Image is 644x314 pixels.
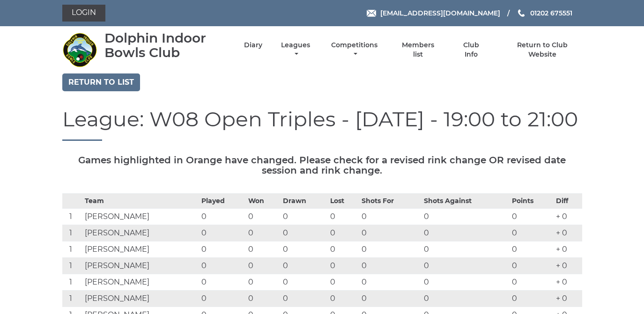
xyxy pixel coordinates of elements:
th: Won [246,194,281,209]
td: 0 [281,225,328,241]
td: 0 [199,225,246,241]
a: Return to Club Website [503,41,582,59]
td: 0 [281,209,328,225]
img: Phone us [518,9,525,17]
td: 0 [199,241,246,258]
td: 0 [246,241,281,258]
td: 0 [328,209,359,225]
td: 0 [510,291,554,307]
td: 0 [246,291,281,307]
td: 0 [328,291,359,307]
h1: League: W08 Open Triples - [DATE] - 19:00 to 21:00 [62,108,582,141]
td: 0 [422,291,510,307]
th: Drawn [281,194,328,209]
td: 1 [62,241,83,258]
a: Diary [244,41,262,50]
td: 0 [359,241,422,258]
img: Email [367,10,376,17]
a: Return to list [62,73,140,91]
td: 0 [510,225,554,241]
a: Email [EMAIL_ADDRESS][DOMAIN_NAME] [367,8,500,18]
img: Dolphin Indoor Bowls Club [62,32,97,67]
td: 0 [281,241,328,258]
td: 0 [422,274,510,291]
td: [PERSON_NAME] [82,274,199,291]
td: 0 [199,291,246,307]
td: 0 [281,291,328,307]
td: 1 [62,274,83,291]
td: [PERSON_NAME] [82,241,199,258]
div: Dolphin Indoor Bowls Club [104,31,228,60]
td: 0 [359,225,422,241]
a: Leagues [279,41,312,59]
td: 0 [328,258,359,274]
td: 0 [246,225,281,241]
td: + 0 [554,225,582,241]
td: [PERSON_NAME] [82,258,199,274]
h5: Games highlighted in Orange have changed. Please check for a revised rink change OR revised date ... [62,155,582,175]
td: 1 [62,209,83,225]
td: 0 [199,258,246,274]
td: 0 [246,274,281,291]
td: 0 [422,258,510,274]
th: Points [510,194,554,209]
td: 1 [62,291,83,307]
td: 0 [422,209,510,225]
td: + 0 [554,241,582,258]
td: 0 [246,209,281,225]
td: 0 [359,274,422,291]
td: 0 [510,258,554,274]
td: 1 [62,225,83,241]
a: Members list [396,41,439,59]
td: 0 [359,209,422,225]
td: 1 [62,258,83,274]
a: Phone us 01202 675551 [517,8,572,18]
td: 0 [328,225,359,241]
td: 0 [422,241,510,258]
td: [PERSON_NAME] [82,225,199,241]
td: 0 [359,258,422,274]
th: Lost [328,194,359,209]
td: 0 [246,258,281,274]
td: + 0 [554,258,582,274]
td: 0 [359,291,422,307]
td: 0 [510,274,554,291]
a: Login [62,5,105,22]
td: [PERSON_NAME] [82,209,199,225]
td: [PERSON_NAME] [82,291,199,307]
span: 01202 675551 [530,9,572,17]
td: + 0 [554,209,582,225]
td: + 0 [554,274,582,291]
th: Shots Against [422,194,510,209]
a: Competitions [329,41,380,59]
td: 0 [328,274,359,291]
td: 0 [281,274,328,291]
th: Diff [554,194,582,209]
td: 0 [328,241,359,258]
a: Club Info [456,41,487,59]
td: 0 [199,209,246,225]
th: Played [199,194,246,209]
td: 0 [199,274,246,291]
td: 0 [510,209,554,225]
td: 0 [422,225,510,241]
th: Team [82,194,199,209]
td: 0 [510,241,554,258]
td: 0 [281,258,328,274]
th: Shots For [359,194,422,209]
td: + 0 [554,291,582,307]
span: [EMAIL_ADDRESS][DOMAIN_NAME] [380,9,500,17]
